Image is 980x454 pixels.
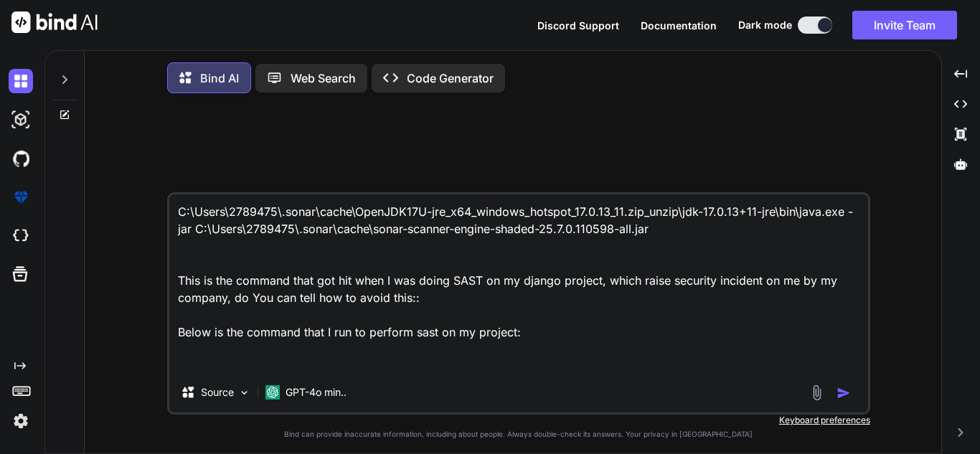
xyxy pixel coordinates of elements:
img: Bind AI [11,11,98,33]
img: icon [837,386,851,400]
button: Documentation [641,18,717,33]
img: darkAi-studio [9,108,33,132]
img: GPT-4o mini [265,385,280,399]
img: darkChat [9,69,33,93]
span: Documentation [641,19,717,32]
img: Pick Models [238,387,250,399]
p: Code Generator [407,70,494,87]
p: GPT-4o min.. [286,385,347,399]
button: Invite Team [852,11,957,39]
span: Dark mode [738,18,792,32]
p: Bind AI [200,70,239,87]
p: Bind can provide inaccurate information, including about people. Always double-check its answers.... [167,429,870,440]
span: Discord Support [537,19,619,32]
img: settings [9,409,33,433]
p: Source [201,385,234,399]
p: Web Search [291,70,356,87]
img: cloudideIcon [9,224,33,248]
img: premium [9,185,33,209]
button: Discord Support [537,18,619,33]
textarea: C:\Users\2789475\.sonar\cache\OpenJDK17U-jre_x64_windows_hotspot_17.0.13_11.zip_unzip\jdk-17.0.13... [169,194,868,372]
img: githubDark [9,146,33,171]
p: Keyboard preferences [167,415,870,426]
img: attachment [809,384,825,401]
